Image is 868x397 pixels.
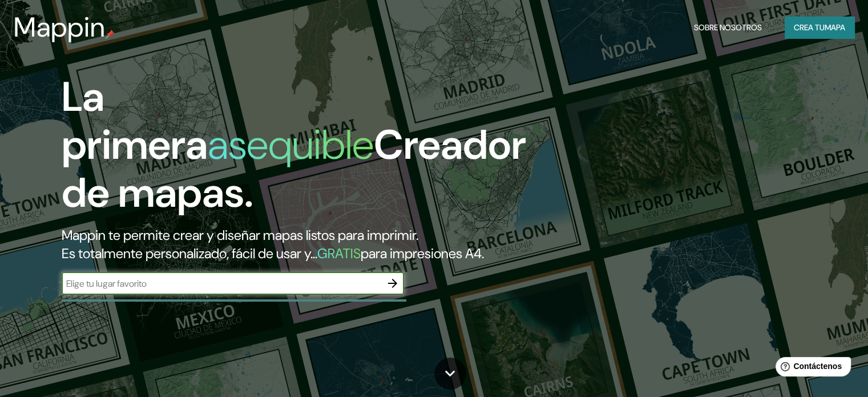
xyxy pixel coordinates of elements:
[106,30,115,39] img: pin de mapeo
[694,22,762,33] font: Sobre nosotros
[208,118,374,171] font: asequible
[794,22,825,33] font: Crea tu
[689,17,766,38] button: Sobre nosotros
[62,118,526,219] font: Creador de mapas.
[825,22,845,33] font: mapa
[14,9,106,45] font: Mappin
[62,226,418,244] font: Mappin te permite crear y diseñar mapas listos para imprimir.
[62,277,381,290] input: Elige tu lugar favorito
[361,244,484,262] font: para impresiones A4.
[62,244,317,262] font: Es totalmente personalizado, fácil de usar y...
[317,244,361,262] font: GRATIS
[62,70,208,171] font: La primera
[766,352,855,384] iframe: Lanzador de widgets de ayuda
[785,17,854,38] button: Crea tumapa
